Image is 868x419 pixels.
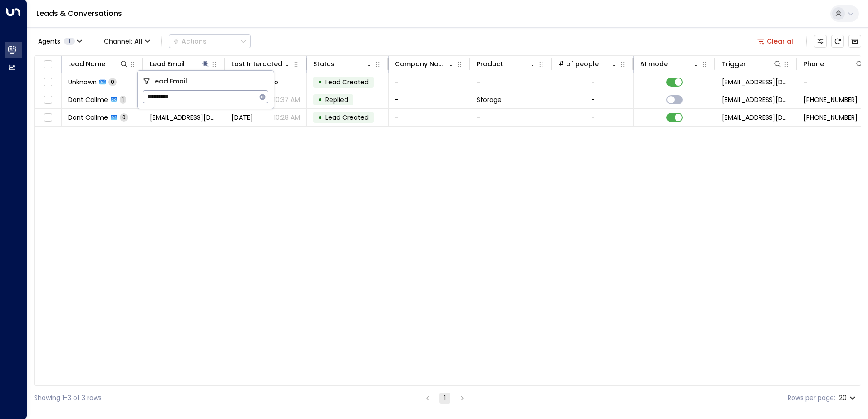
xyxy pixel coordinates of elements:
button: page 1 [439,393,450,404]
div: Product [477,58,537,69]
div: Company Name [395,58,446,69]
span: Channel: [100,35,154,48]
nav: pagination navigation [422,392,468,404]
div: Button group with a nested menu [169,34,251,48]
p: 10:28 AM [274,113,300,122]
div: # of people [558,58,619,69]
span: Refresh [831,35,844,48]
span: leads@space-station.co.uk [722,78,790,87]
span: 0 [108,78,117,86]
td: - [470,73,552,91]
span: Storage [477,95,502,104]
div: Lead Name [68,58,128,69]
div: # of people [558,58,599,69]
button: Customize [814,35,827,48]
button: Clear all [754,35,799,48]
div: Product [477,58,503,69]
div: Lead Email [150,58,210,69]
span: +4477725252016 [804,95,858,104]
span: ijustwantaprice@outlook.com [150,113,218,122]
div: - [591,95,595,104]
div: Phone [804,58,864,69]
div: Status [313,58,374,69]
div: - [591,113,595,122]
div: Company Name [395,58,455,69]
div: Lead Email [150,58,185,69]
div: Lead Name [68,58,105,69]
span: +4477725252016 [804,113,858,122]
label: Rows per page: [788,393,835,403]
span: Lead Created [325,113,369,122]
span: Dont Callme [68,113,108,122]
td: - [470,109,552,126]
div: Last Interacted [232,58,282,69]
span: Yesterday [232,113,253,122]
div: • [318,92,322,107]
td: - [389,91,470,108]
span: Toggle select row [42,94,54,106]
div: Phone [804,58,824,69]
span: Toggle select row [42,112,54,123]
div: - [591,78,595,87]
span: Lead Email [152,76,187,87]
p: 10:37 AM [274,95,300,104]
span: Unknown [68,78,97,87]
span: Lead Created [325,78,369,87]
div: AI mode [640,58,668,69]
div: Trigger [722,58,782,69]
button: Actions [169,34,251,48]
div: AI mode [640,58,700,69]
div: Showing 1-3 of 3 rows [34,393,102,403]
span: 0 [120,113,128,121]
span: Replied [325,95,348,104]
a: Leads & Conversations [36,8,122,19]
div: • [318,74,322,90]
button: Archived Leads [848,35,861,48]
div: • [318,110,322,125]
td: - [389,73,470,91]
span: All [134,38,143,45]
div: Last Interacted [232,58,292,69]
span: 1 [64,38,75,45]
span: 1 [120,96,126,103]
span: Toggle select all [42,59,54,70]
span: leads@space-station.co.uk [722,113,790,122]
td: - [389,109,470,126]
span: Toggle select row [42,77,54,88]
div: 20 [839,391,858,404]
span: Agents [38,38,60,44]
div: Trigger [722,58,746,69]
span: Dont Callme [68,95,108,104]
div: Status [313,58,335,69]
div: Actions [173,37,207,45]
button: Channel:All [100,35,154,48]
span: leads@space-station.co.uk [722,95,790,104]
button: Agents1 [34,35,85,48]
